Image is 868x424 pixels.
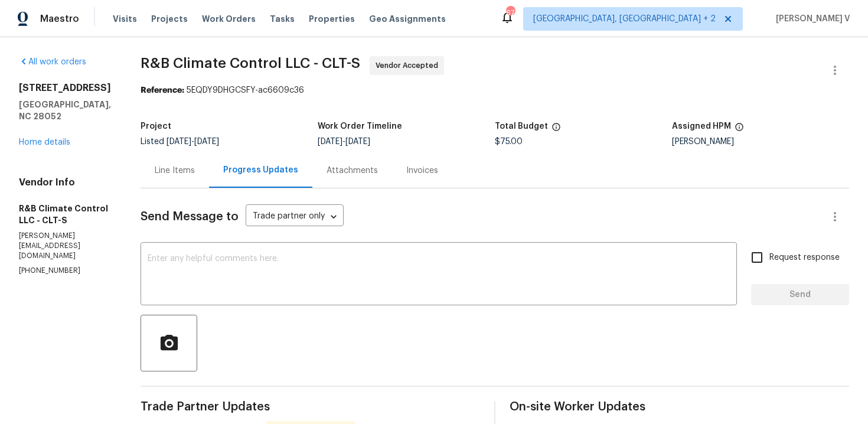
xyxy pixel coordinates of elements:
span: Geo Assignments [369,13,446,25]
h5: Project [141,122,171,131]
span: - [167,138,219,146]
span: Work Orders [202,13,256,25]
div: Invoices [406,165,438,177]
span: [DATE] [318,138,342,146]
span: $75.00 [495,138,523,146]
span: Send Message to [141,211,239,223]
p: [PHONE_NUMBER] [19,266,112,276]
a: All work orders [19,58,86,66]
h5: R&B Climate Control LLC - CLT-S [19,203,112,226]
div: Trade partner only [246,207,344,227]
span: Vendor Accepted [376,60,443,71]
a: Home details [19,138,70,146]
h5: Work Order Timeline [318,122,402,131]
p: [PERSON_NAME][EMAIL_ADDRESS][DOMAIN_NAME] [19,231,112,261]
span: [DATE] [167,138,191,146]
span: On-site Worker Updates [510,401,849,413]
div: Attachments [327,165,378,177]
span: The hpm assigned to this work order. [735,122,744,138]
h4: Vendor Info [19,177,112,188]
h5: [GEOGRAPHIC_DATA], NC 28052 [19,99,112,122]
span: Visits [113,13,137,25]
div: Progress Updates [223,164,298,176]
div: 5EQDY9DHGCSFY-ac6609c36 [141,84,849,96]
h2: [STREET_ADDRESS] [19,82,112,94]
span: - [318,138,370,146]
span: Maestro [40,13,79,25]
span: [PERSON_NAME] V [771,13,850,25]
span: [DATE] [345,138,370,146]
span: Tasks [270,15,295,23]
span: Listed [141,138,219,146]
span: Properties [309,13,355,25]
span: The total cost of line items that have been proposed by Opendoor. This sum includes line items th... [552,122,561,138]
span: Request response [769,252,840,264]
span: R&B Climate Control LLC - CLT-S [141,56,360,70]
span: Trade Partner Updates [141,401,480,413]
div: [PERSON_NAME] [672,138,849,146]
span: Projects [151,13,188,25]
div: Line Items [155,165,195,177]
span: [DATE] [194,138,219,146]
span: [GEOGRAPHIC_DATA], [GEOGRAPHIC_DATA] + 2 [533,13,716,25]
div: 67 [506,7,514,19]
h5: Total Budget [495,122,548,131]
b: Reference: [141,86,184,94]
h5: Assigned HPM [672,122,731,131]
